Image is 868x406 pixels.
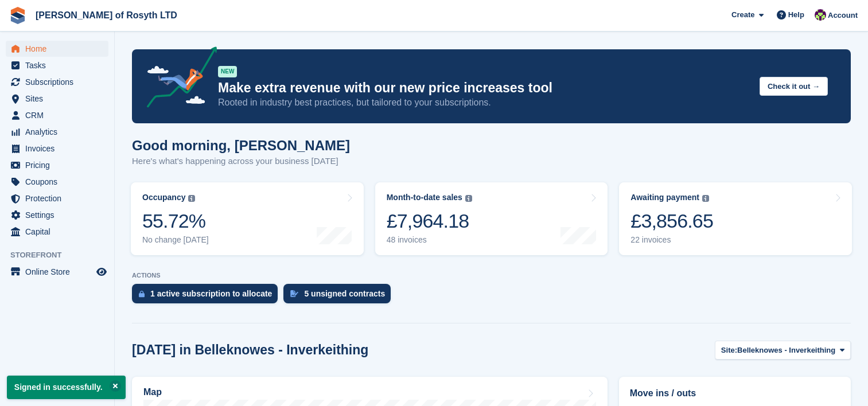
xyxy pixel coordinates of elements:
[25,174,94,190] span: Coupons
[6,140,108,157] a: menu
[6,157,108,173] a: menu
[132,155,350,168] p: Here's what's happening across your business [DATE]
[630,209,713,233] div: £3,856.65
[630,193,699,202] div: Awaiting payment
[387,235,472,245] div: 48 invoices
[815,9,826,21] img: Nina Briggs
[828,10,858,21] span: Account
[731,9,754,21] span: Create
[702,195,709,202] img: icon-info-grey-7440780725fd019a000dd9b08b2336e03edf1995a4989e88bcd33f0948082b44.svg
[25,91,94,107] span: Sites
[25,207,94,223] span: Settings
[25,264,94,280] span: Online Store
[630,235,713,245] div: 22 invoices
[25,107,94,123] span: CRM
[6,91,108,107] a: menu
[619,182,852,255] a: Awaiting payment £3,856.65 22 invoices
[218,66,237,77] div: NEW
[25,157,94,173] span: Pricing
[142,209,209,233] div: 55.72%
[6,174,108,190] a: menu
[721,345,737,356] span: Site:
[25,190,94,206] span: Protection
[132,272,851,279] p: ACTIONS
[218,80,750,96] p: Make extra revenue with our new price increases tool
[25,224,94,240] span: Capital
[9,7,26,24] img: stora-icon-8386f47178a22dfd0bd8f6a31ec36ba5ce8667c1dd55bd0f319d3a0aa187defe.svg
[6,41,108,57] a: menu
[150,289,272,298] div: 1 active subscription to allocate
[737,345,835,356] span: Belleknowes - Inverkeithing
[6,190,108,206] a: menu
[142,193,185,202] div: Occupancy
[6,57,108,73] a: menu
[218,96,750,109] p: Rooted in industry best practices, but tailored to your subscriptions.
[132,342,368,358] h2: [DATE] in Belleknowes - Inverkeithing
[715,341,851,360] button: Site: Belleknowes - Inverkeithing
[6,74,108,90] a: menu
[6,207,108,223] a: menu
[143,387,162,397] h2: Map
[290,290,298,297] img: contract_signature_icon-13c848040528278c33f63329250d36e43548de30e8caae1d1a13099fd9432cc5.svg
[6,124,108,140] a: menu
[465,195,472,202] img: icon-info-grey-7440780725fd019a000dd9b08b2336e03edf1995a4989e88bcd33f0948082b44.svg
[760,77,828,96] button: Check it out →
[142,235,209,245] div: No change [DATE]
[137,46,217,112] img: price-adjustments-announcement-icon-8257ccfd72463d97f412b2fc003d46551f7dbcb40ab6d574587a9cd5c0d94...
[132,284,283,309] a: 1 active subscription to allocate
[7,376,126,399] p: Signed in successfully.
[6,224,108,240] a: menu
[304,289,385,298] div: 5 unsigned contracts
[788,9,804,21] span: Help
[132,138,350,153] h1: Good morning, [PERSON_NAME]
[10,249,114,261] span: Storefront
[387,193,462,202] div: Month-to-date sales
[188,195,195,202] img: icon-info-grey-7440780725fd019a000dd9b08b2336e03edf1995a4989e88bcd33f0948082b44.svg
[139,290,145,298] img: active_subscription_to_allocate_icon-d502201f5373d7db506a760aba3b589e785aa758c864c3986d89f69b8ff3...
[131,182,364,255] a: Occupancy 55.72% No change [DATE]
[6,264,108,280] a: menu
[25,57,94,73] span: Tasks
[6,107,108,123] a: menu
[25,124,94,140] span: Analytics
[25,41,94,57] span: Home
[375,182,608,255] a: Month-to-date sales £7,964.18 48 invoices
[387,209,472,233] div: £7,964.18
[283,284,396,309] a: 5 unsigned contracts
[31,6,182,25] a: [PERSON_NAME] of Rosyth LTD
[630,387,840,400] h2: Move ins / outs
[25,74,94,90] span: Subscriptions
[25,140,94,157] span: Invoices
[95,265,108,279] a: Preview store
